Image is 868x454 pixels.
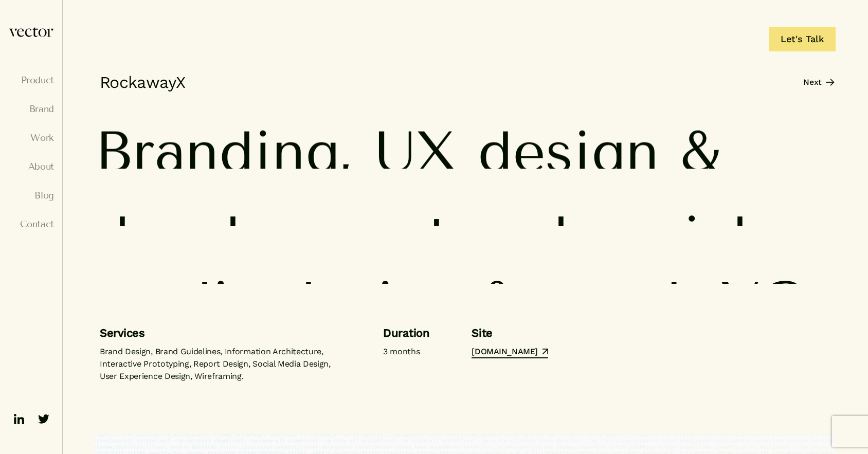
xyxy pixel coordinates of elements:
[383,325,429,341] h6: Duration
[478,123,659,181] span: design
[8,219,54,229] a: Contact
[95,72,185,93] h5: RockawayX
[679,123,720,181] span: &
[472,325,548,341] h6: Site
[281,274,462,331] span: design
[720,274,804,331] span: VC
[95,274,261,331] span: media
[95,123,354,181] span: Branding,
[769,27,836,51] a: Let's Talk
[35,411,52,427] img: ico-twitter-fill
[8,161,54,172] a: About
[383,347,420,356] em: 3 months
[8,75,54,85] a: Product
[8,190,54,201] a: Blog
[803,76,835,88] a: Next
[472,346,548,358] a: [DOMAIN_NAME]
[482,274,561,331] span: for
[374,123,458,181] span: UX
[8,104,54,114] a: Brand
[100,346,341,383] p: Brand Design, Brand Guidelines, Information Architecture, Interactive Prototyping, Report Design,...
[581,274,700,331] span: tech
[11,411,27,427] img: ico-linkedin
[100,325,341,341] h6: Services
[8,133,54,143] a: Work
